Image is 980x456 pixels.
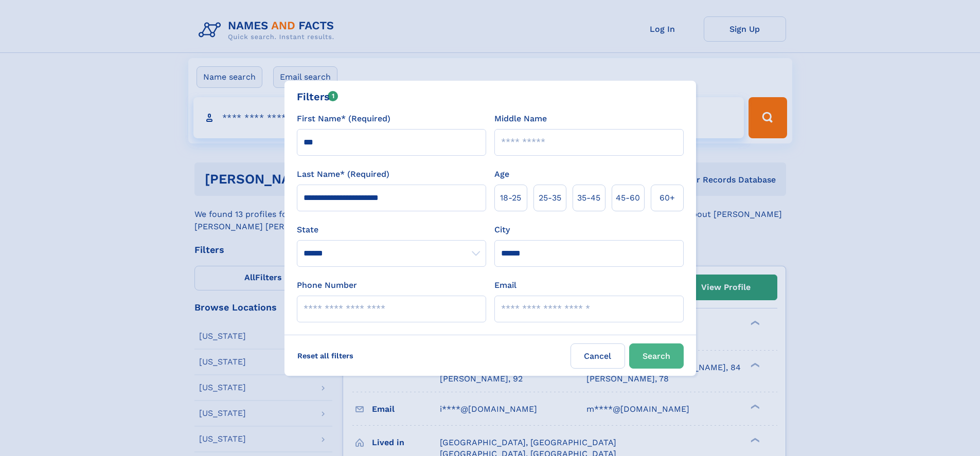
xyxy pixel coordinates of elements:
div: Filters [297,89,338,104]
span: 60+ [660,192,675,204]
label: Email [494,279,516,291]
label: Middle Name [494,113,547,125]
label: Last Name* (Required) [297,168,389,180]
span: 35‑45 [577,192,600,204]
button: Search [629,343,684,369]
label: First Name* (Required) [297,113,390,125]
label: City [494,224,510,236]
label: Reset all filters [291,343,360,368]
span: 18‑25 [500,192,521,204]
span: 45‑60 [616,192,640,204]
label: Cancel [571,343,625,369]
span: 25‑35 [539,192,561,204]
label: Phone Number [297,279,357,291]
label: State [297,224,486,236]
label: Age [494,168,509,180]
